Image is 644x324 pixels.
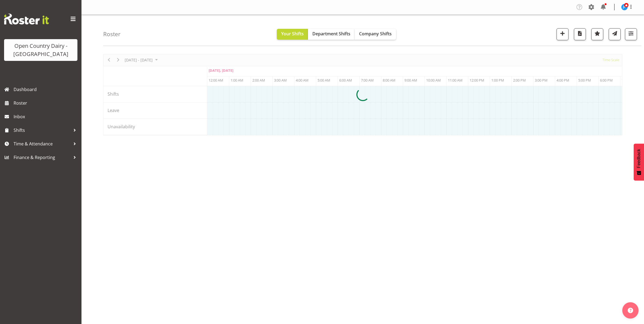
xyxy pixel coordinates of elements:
[591,28,603,40] button: Highlight an important date within the roster.
[574,28,586,40] button: Download a PDF of the roster according to the set date range.
[14,99,79,107] span: Roster
[277,29,308,40] button: Your Shifts
[4,14,49,24] img: Rosterit website logo
[621,4,628,10] img: jason-porter10044.jpg
[359,31,392,37] span: Company Shifts
[14,153,71,161] span: Finance & Reporting
[308,29,355,40] button: Department Shifts
[634,144,644,180] button: Feedback - Show survey
[14,140,71,148] span: Time & Attendance
[10,42,72,58] div: Open Country Dairy - [GEOGRAPHIC_DATA]
[103,31,121,37] h4: Roster
[636,149,641,168] span: Feedback
[312,31,350,37] span: Department Shifts
[14,85,79,94] span: Dashboard
[628,308,633,313] img: help-xxl-2.png
[14,113,79,121] span: Inbox
[281,31,304,37] span: Your Shifts
[355,29,396,40] button: Company Shifts
[557,28,568,40] button: Add a new shift
[625,28,637,40] button: Filter Shifts
[14,126,71,134] span: Shifts
[609,28,621,40] button: Send a list of all shifts for the selected filtered period to all rostered employees.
